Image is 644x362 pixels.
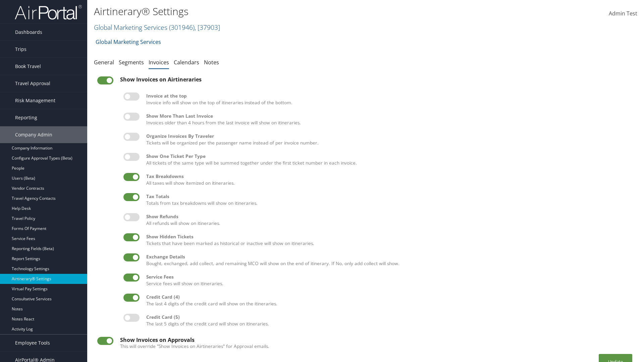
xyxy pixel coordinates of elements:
div: Exchange Details [146,253,631,260]
label: Invoice info will show on the top of itineraries instead of the bottom. [146,93,631,106]
label: The last 4 digits of the credit card will show on the itineraries. [146,294,631,307]
a: Notes [204,59,219,66]
label: All tickets of the same type will be summed together under the first ticket number in each invoice. [146,153,631,167]
label: Bought, exchanged, add collect, and remaining MCO will show on the end of itinerary. If No, only ... [146,253,631,267]
span: Trips [15,41,26,58]
label: The last 5 digits of the credit card will show on itineraries. [146,314,631,327]
span: Book Travel [15,58,41,75]
div: Credit Card (5) [146,314,631,320]
span: Risk Management [15,92,55,109]
span: ( 301946 ) [169,23,195,32]
div: Invoice at the top [146,93,631,99]
div: Tax Totals [146,193,631,200]
span: Reporting [15,109,37,126]
span: Travel Approval [15,75,50,92]
span: Company Admin [15,126,52,143]
span: , [ 37903 ] [195,23,220,32]
label: Totals from tax breakdowns will show on itineraries. [146,193,631,207]
a: Global Marketing Services [94,23,220,32]
img: airportal-logo.png [15,4,82,20]
a: Global Marketing Services [96,35,161,49]
label: Invoices older than 4 hours from the last invoice will show on itineraries. [146,113,631,126]
div: Show Invoices on Airtineraries [120,76,634,82]
div: Show More Than Last Invoice [146,113,631,119]
div: Credit Card (4) [146,294,631,300]
div: Tax Breakdowns [146,173,631,180]
a: Segments [119,59,144,66]
span: Admin Test [609,10,637,17]
label: All taxes will show itemized on itineraries. [146,173,631,187]
div: Show Invoices on Approvals [120,337,634,343]
span: Dashboards [15,24,42,41]
label: Tickets will be organized per the passenger name instead of per invoice number. [146,133,631,146]
span: Employee Tools [15,335,50,351]
div: Show Refunds [146,213,631,220]
a: Invoices [149,59,169,66]
label: Tickets that have been marked as historical or inactive will show on itineraries. [146,233,631,247]
div: Organize Invoices By Traveler [146,133,631,139]
label: All refunds will show on itineraries. [146,213,631,227]
a: Admin Test [609,3,637,24]
a: Calendars [174,59,199,66]
div: Show One Ticket Per Type [146,153,631,160]
label: This will override "Show Invoices on Airtineraries" for Approval emails. [120,343,634,350]
h1: Airtinerary® Settings [94,4,456,18]
div: Service Fees [146,274,631,280]
label: Service fees will show on itineraries. [146,274,631,287]
div: Show Hidden Tickets [146,233,631,240]
a: General [94,59,114,66]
